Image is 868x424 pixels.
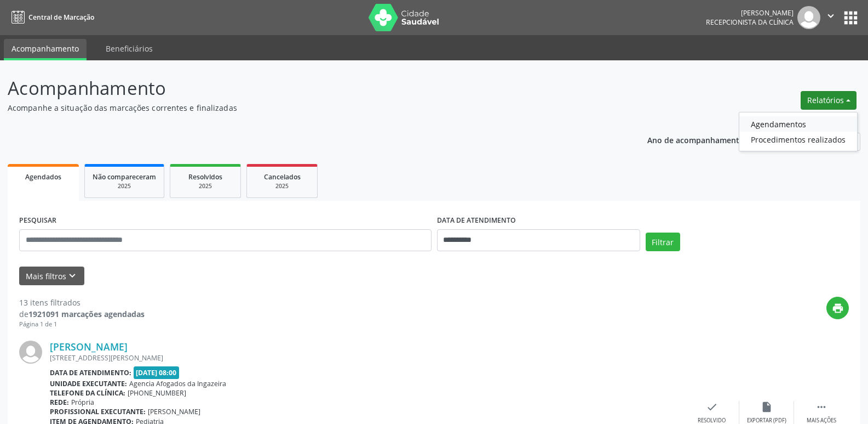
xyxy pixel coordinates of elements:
span: [DATE] 08:00 [134,366,180,379]
strong: 1921091 marcações agendadas [28,309,145,319]
span: Recepcionista da clínica [706,18,794,27]
a: [PERSON_NAME] [50,341,128,353]
p: Acompanhamento [8,75,605,102]
a: Central de Marcação [8,8,94,26]
div: 13 itens filtrados [19,297,145,308]
p: Ano de acompanhamento [647,133,744,146]
p: Acompanhe a situação das marcações correntes e finalizadas [8,102,605,114]
b: Unidade executante: [50,379,127,388]
button: Filtrar [646,233,680,251]
a: Agendamentos [739,116,857,132]
i:  [815,401,827,413]
label: DATA DE ATENDIMENTO [437,212,516,229]
span: Cancelados [264,172,301,182]
span: Não compareceram [93,172,156,182]
i: insert_drive_file [761,401,773,413]
i: print [832,302,844,314]
a: Beneficiários [98,39,160,58]
div: 2025 [93,182,156,190]
i: check [706,401,718,413]
div: [PERSON_NAME] [706,8,794,18]
span: Central de Marcação [28,13,94,22]
button: Mais filtroskeyboard_arrow_down [19,267,84,286]
div: Página 1 de 1 [19,320,145,329]
span: Resolvidos [188,172,222,182]
button:  [820,6,841,29]
div: [STREET_ADDRESS][PERSON_NAME] [50,353,685,363]
b: Telefone da clínica: [50,388,125,398]
div: 2025 [178,182,233,190]
b: Rede: [50,398,69,407]
span: Agencia Afogados da Ingazeira [129,379,226,388]
span: Agendados [25,172,61,182]
button: print [826,297,849,319]
span: [PHONE_NUMBER] [128,388,186,398]
i: keyboard_arrow_down [66,270,78,282]
span: Própria [71,398,94,407]
img: img [797,6,820,29]
a: Procedimentos realizados [739,132,857,147]
a: Acompanhamento [4,39,87,60]
button: Relatórios [801,91,856,110]
button: apps [841,8,860,27]
b: Profissional executante: [50,407,146,416]
b: Data de atendimento: [50,368,131,377]
span: [PERSON_NAME] [148,407,200,416]
label: PESQUISAR [19,212,56,229]
img: img [19,341,42,364]
i:  [825,10,837,22]
div: 2025 [255,182,309,190]
ul: Relatórios [739,112,858,151]
div: de [19,308,145,320]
